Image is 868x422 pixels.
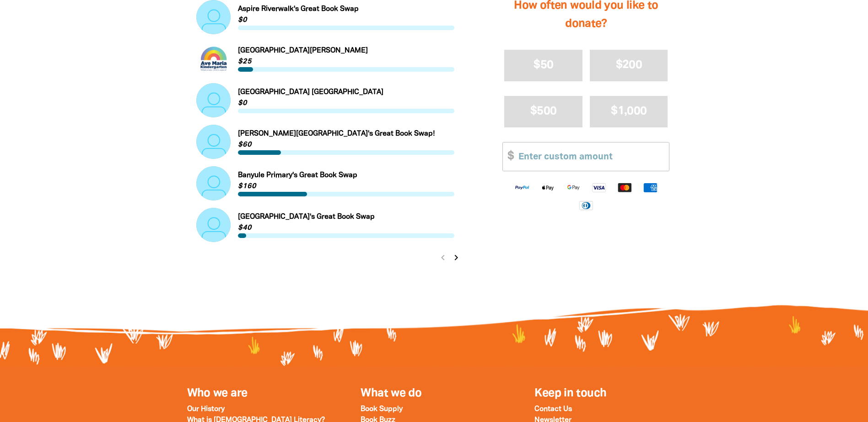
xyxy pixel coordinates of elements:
[361,406,403,412] a: Book Supply
[187,388,248,399] a: Who we are
[611,106,647,116] span: $1,000
[503,142,514,170] span: $
[590,96,668,127] button: $1,000
[590,50,668,81] button: $200
[451,252,462,263] i: chevron_right
[530,106,556,116] span: $500
[534,60,553,70] span: $50
[561,182,586,192] img: Google Pay logo
[637,182,663,192] img: American Express logo
[534,406,572,412] a: Contact Us
[616,60,642,70] span: $200
[187,406,225,412] a: Our History
[612,182,637,192] img: Mastercard logo
[449,251,462,264] button: Next page
[502,174,669,217] div: Available payment methods
[504,50,582,81] button: $50
[509,182,535,192] img: Paypal logo
[504,96,582,127] button: $500
[361,388,421,399] a: What we do
[535,182,561,192] img: Apple Pay logo
[512,142,669,170] input: Enter custom amount
[534,388,606,399] span: Keep in touch
[586,182,612,192] img: Visa logo
[573,200,599,210] img: Diners Club logo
